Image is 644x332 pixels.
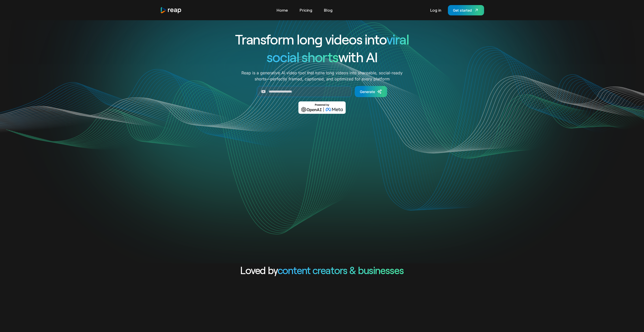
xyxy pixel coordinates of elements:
a: Blog [321,6,335,14]
a: Get started [448,5,484,15]
span: viral [386,31,409,47]
a: home [160,7,182,14]
span: content creators & businesses [278,264,404,276]
video: Your browser does not support the video tag. [220,121,424,223]
div: Generate [360,89,375,94]
a: Pricing [297,6,315,14]
h1: Transform long videos into [217,30,427,48]
form: Generate Form [217,86,427,97]
span: social shorts [267,49,338,65]
img: Powered by OpenAI & Meta [298,101,346,114]
div: Get started [453,8,472,13]
img: reap logo [160,7,182,14]
a: Generate [355,86,387,97]
p: Reap is a generative AI video tool that turns long videos into shareable, social-ready shorts—per... [241,70,403,82]
h1: with AI [217,48,427,66]
a: Log in [428,6,444,14]
a: Home [274,6,290,14]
